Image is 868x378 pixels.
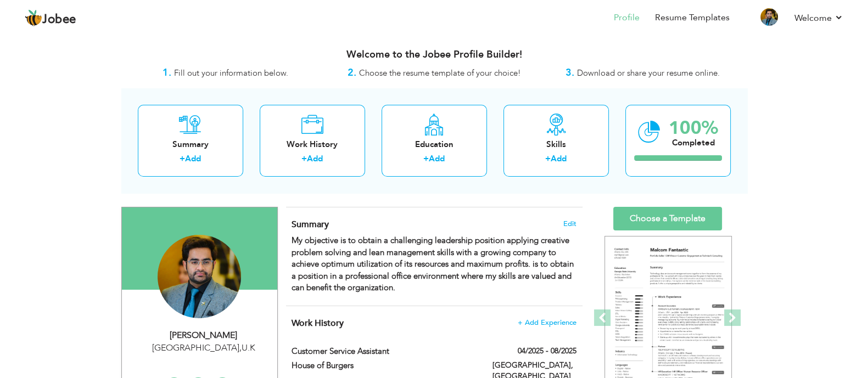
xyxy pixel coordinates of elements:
[307,153,323,164] a: Add
[42,14,76,26] span: Jobee
[301,153,307,165] label: +
[292,235,574,293] strong: My objective is to obtain a challenging leadership position applying creative problem solving and...
[25,9,42,27] img: jobee.io
[545,153,551,165] label: +
[239,342,242,354] span: ,
[551,153,567,164] a: Add
[669,119,718,137] div: 100%
[614,12,640,24] a: Profile
[292,360,476,371] label: House of Burgers
[613,207,722,230] a: Choose a Template
[147,139,234,150] div: Summary
[423,153,429,165] label: +
[760,8,778,26] img: Profile Img
[25,9,76,27] a: Jobee
[163,66,171,80] strong: 1.
[292,317,344,329] span: Work History
[563,220,576,228] span: Edit
[130,342,277,354] div: [GEOGRAPHIC_DATA] U.K
[655,12,730,24] a: Resume Templates
[518,319,576,326] span: + Add Experience
[359,67,521,78] span: Choose the resume template of your choice!
[577,67,720,78] span: Download or share your resume online.
[130,329,277,342] div: [PERSON_NAME]
[174,67,288,78] span: Fill out your information below.
[512,139,600,150] div: Skills
[669,137,718,149] div: Completed
[348,66,356,80] strong: 2.
[180,153,185,165] label: +
[292,318,576,329] h4: This helps to show the companies you have worked for.
[429,153,445,164] a: Add
[121,49,747,60] h3: Welcome to the Jobee Profile Builder!
[390,139,478,150] div: Education
[292,346,476,357] label: Customer Service Assistant
[292,218,329,230] span: Summary
[565,66,574,80] strong: 3.
[158,235,241,318] img: Ameer Hamza
[518,346,576,357] label: 04/2025 - 08/2025
[292,219,576,230] h4: Adding a summary is a quick and easy way to highlight your experience and interests.
[794,12,843,25] a: Welcome
[185,153,201,164] a: Add
[268,139,356,150] div: Work History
